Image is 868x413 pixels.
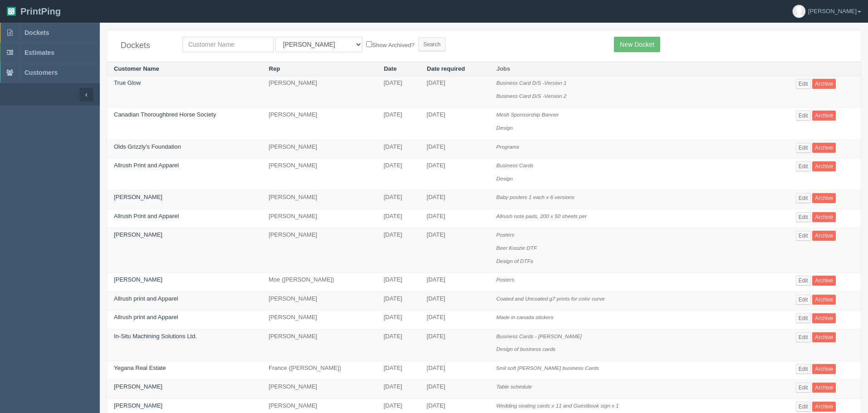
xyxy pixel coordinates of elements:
td: [DATE] [377,292,420,311]
td: [DATE] [420,311,489,330]
a: Edit [796,193,811,203]
i: Beer Koozie DTF [496,245,537,251]
a: Archive [812,231,836,241]
td: [DATE] [420,329,489,361]
a: [PERSON_NAME] [114,383,162,390]
i: Design of business cards [496,346,556,352]
td: [DATE] [420,159,489,190]
a: Edit [796,276,811,286]
i: Business Card D/S -Version 1 [496,80,567,86]
a: Date required [427,65,465,72]
td: [DATE] [377,209,420,228]
i: Mesh Sponsorship Banner [496,112,559,117]
td: [DATE] [420,209,489,228]
i: Coated and Uncoated g7 prints for color curve [496,296,605,301]
a: Archive [812,364,836,374]
a: Archive [812,193,836,203]
td: [DATE] [377,108,420,140]
a: Edit [796,212,811,222]
a: Archive [812,332,836,342]
a: [PERSON_NAME] [114,231,162,238]
td: [DATE] [377,140,420,159]
a: Edit [796,364,811,374]
td: [DATE] [377,329,420,361]
td: [PERSON_NAME] [262,108,377,140]
td: [PERSON_NAME] [262,140,377,159]
td: [DATE] [420,190,489,209]
td: France ([PERSON_NAME]) [262,361,377,380]
i: Posters [496,232,515,238]
td: [DATE] [420,292,489,311]
i: Design [496,125,513,131]
a: Edit [796,402,811,412]
td: [DATE] [377,228,420,273]
a: [PERSON_NAME] [114,194,162,200]
i: Business Cards [496,162,534,168]
td: [PERSON_NAME] [262,380,377,399]
td: [PERSON_NAME] [262,209,377,228]
td: [DATE] [420,228,489,273]
a: Archive [812,383,836,393]
td: [DATE] [420,380,489,399]
a: [PERSON_NAME] [114,402,162,409]
td: [PERSON_NAME] [262,159,377,190]
a: Archive [812,313,836,323]
td: [PERSON_NAME] [262,292,377,311]
input: Show Archived? [366,41,372,47]
a: Archive [812,212,836,222]
td: [PERSON_NAME] [262,228,377,273]
a: Edit [796,295,811,305]
a: Edit [796,79,811,89]
a: Rep [269,65,280,72]
td: [DATE] [377,361,420,380]
a: Edit [796,111,811,121]
a: Edit [796,143,811,153]
span: Customers [25,69,58,76]
a: Allrush Print and Apparel [114,213,179,219]
a: New Docket [614,37,660,52]
td: [PERSON_NAME] [262,311,377,330]
td: [DATE] [420,76,489,108]
a: Olds Grizzly's Foundation [114,143,181,150]
a: Archive [812,111,836,121]
a: Customer Name [114,65,159,72]
i: Table schedule [496,384,532,389]
i: Design of DTFs [496,258,533,264]
td: [DATE] [377,159,420,190]
input: Search [418,38,446,51]
td: [DATE] [420,273,489,292]
img: avatar_default-7531ab5dedf162e01f1e0bb0964e6a185e93c5c22dfe317fb01d7f8cd2b1632c.jpg [793,5,805,18]
a: Date [384,65,397,72]
i: Posters [496,277,515,282]
i: Baby posters 1 each x 6 versions [496,194,574,200]
a: Edit [796,383,811,393]
a: True Glow [114,79,141,86]
td: [DATE] [420,108,489,140]
a: Allrush Print and Apparel [114,162,179,169]
span: Estimates [25,49,54,56]
a: Edit [796,313,811,323]
a: Archive [812,276,836,286]
td: [DATE] [377,273,420,292]
a: Archive [812,161,836,171]
img: logo-3e63b451c926e2ac314895c53de4908e5d424f24456219fb08d385ab2e579770.png [7,7,16,16]
i: Wedding seating cards x 11 and Guestbook sign x 1 [496,403,619,408]
td: [DATE] [420,140,489,159]
a: [PERSON_NAME] [114,276,162,283]
i: Business Cards - [PERSON_NAME] [496,333,582,339]
i: Allrush note pads, 200 x 50 sheets per [496,213,587,219]
td: [DATE] [377,190,420,209]
td: [PERSON_NAME] [262,190,377,209]
td: Moe ([PERSON_NAME]) [262,273,377,292]
a: Edit [796,231,811,241]
label: Show Archived? [366,39,414,50]
a: Archive [812,79,836,89]
span: Dockets [25,29,49,36]
i: Programs [496,144,520,150]
i: Business Card D/S -Version 2 [496,93,567,99]
a: Canadian Thoroughbred Horse Society [114,111,216,118]
a: Allrush print and Apparel [114,314,178,321]
a: Archive [812,295,836,305]
a: Archive [812,402,836,412]
a: Archive [812,143,836,153]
